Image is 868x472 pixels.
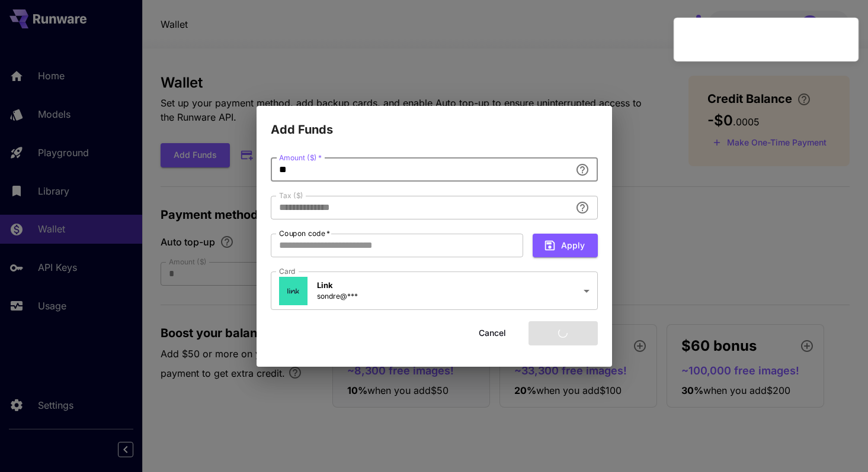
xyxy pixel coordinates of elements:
label: Amount ($) [279,153,322,163]
label: Coupon code [279,228,330,238]
button: Cancel [466,321,519,345]
label: Card [279,266,296,276]
button: Apply [533,234,598,258]
p: Link [317,280,358,292]
h2: Add Funds [257,106,612,139]
label: Tax ($) [279,190,303,201]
